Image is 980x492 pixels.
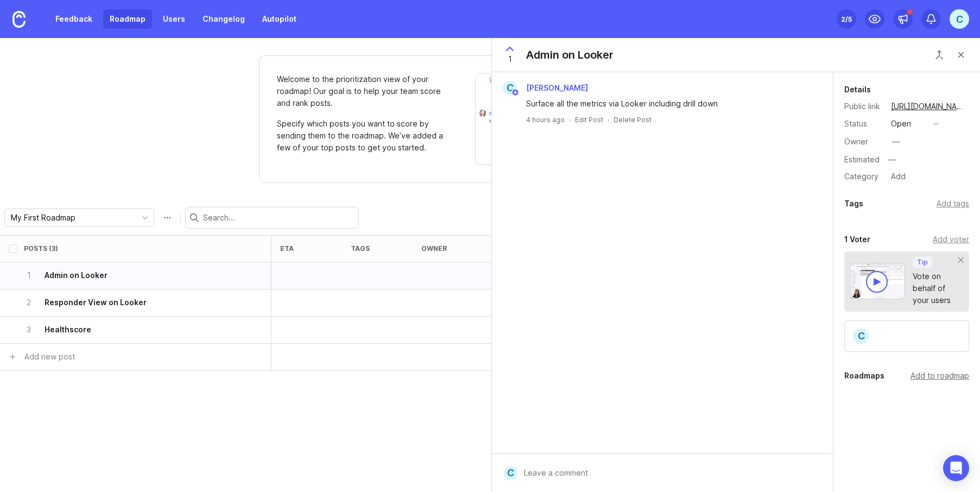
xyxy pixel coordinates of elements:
div: Details [844,83,871,96]
h6: Admin on Looker [45,270,108,281]
a: Add [882,169,909,184]
button: 3Healthscore [24,317,241,343]
button: 2/5 [837,9,856,29]
div: Roadmaps [844,369,884,382]
div: · [569,115,571,124]
button: Close button [950,44,972,66]
div: owner [421,244,447,253]
p: 3 [24,324,34,335]
a: [URL][DOMAIN_NAME] [888,99,969,113]
div: Status [844,118,882,130]
div: Edit Post [575,115,603,124]
div: eta [280,244,294,253]
a: Changelog [196,9,251,29]
div: Posts (3) [24,244,58,253]
button: Close button [928,44,950,66]
div: Estimated [844,156,880,163]
div: Delete Post [614,115,652,124]
img: video-thumbnail-vote-d41b83416815613422e2ca741bf692cc.jpg [850,263,905,299]
span: [PERSON_NAME] [526,83,588,92]
div: — [885,153,899,167]
div: Public link [844,100,882,112]
div: Open Intercom Messenger [943,455,969,481]
img: Canny Home [12,11,26,28]
div: open [891,118,911,130]
p: Specify which posts you want to score by sending them to the roadmap. We’ve added a few of your t... [277,118,447,154]
div: Add to roadmap [911,370,969,382]
div: Admin on Looker [526,47,614,62]
button: 1Admin on Looker [24,262,241,289]
div: — [892,136,900,148]
div: Add new post [24,351,75,363]
div: C [852,327,870,345]
div: Add [888,169,909,184]
p: Tip [917,258,928,267]
p: Welcome to the prioritization view of your roadmap! Our goal is to help your team score and rank ... [277,73,447,109]
input: Search... [203,212,354,224]
p: 2 [24,297,34,308]
a: Feedback [49,9,99,29]
a: Users [156,9,192,29]
div: Owner [844,136,882,148]
img: When viewing a post, you can send it to a roadmap [475,73,693,165]
p: 1 [24,270,34,281]
div: 1 Voter [844,233,870,246]
button: C [950,9,969,29]
h6: Responder View on Looker [45,297,147,308]
a: Roadmap [103,9,152,29]
div: toggle menu [4,209,154,227]
svg: toggle icon [136,213,154,222]
div: Surface all the metrics via Looker including drill down [526,98,811,110]
div: Add voter [933,234,969,245]
div: tags [351,244,370,253]
div: Vote on behalf of your users [913,270,958,306]
a: C[PERSON_NAME] [496,81,597,95]
div: C [504,466,517,480]
button: 2Responder View on Looker [24,289,241,316]
div: Add tags [937,198,969,210]
span: 1 [508,53,512,65]
div: Category [844,171,882,182]
div: 2 /5 [841,11,852,27]
div: · [608,115,609,124]
img: member badge [511,89,520,97]
a: Autopilot [256,9,303,29]
div: C [503,81,517,95]
input: My First Roadmap [11,212,131,224]
a: 4 hours ago [526,115,565,124]
button: Roadmap options [159,209,176,226]
div: Tags [844,197,863,210]
h6: Healthscore [45,324,91,335]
